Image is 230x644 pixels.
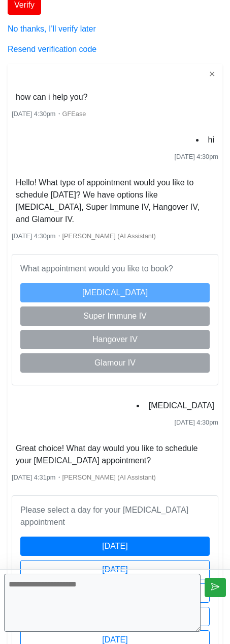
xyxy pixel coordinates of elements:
[174,153,218,160] span: [DATE] 4:30pm
[20,306,210,326] button: Super Immune IV
[8,45,96,53] a: Resend verification code
[20,537,210,556] button: [DATE]
[62,473,156,481] span: [PERSON_NAME] (AI Assistant)
[12,89,91,105] li: how can i help you?
[145,398,218,414] li: [MEDICAL_DATA]
[20,504,210,528] p: Please select a day for your [MEDICAL_DATA] appointment
[20,560,210,579] button: [DATE]
[12,175,218,228] li: Hello! What type of appointment would you like to schedule [DATE]? We have options like [MEDICAL_...
[12,110,86,118] small: ・
[12,440,218,469] li: Great choice! What day would you like to schedule your [MEDICAL_DATA] appointment?
[12,232,56,240] span: [DATE] 4:30pm
[8,24,96,33] a: No thanks, I'll verify later
[12,110,56,118] span: [DATE] 4:30pm
[20,330,210,349] button: Hangover IV
[206,68,218,81] button: ✕
[12,232,156,240] small: ・
[20,283,210,302] button: [MEDICAL_DATA]
[20,353,210,373] button: Glamour IV
[12,473,156,481] small: ・
[204,132,218,148] li: hi
[20,263,210,275] p: What appointment would you like to book?
[62,232,156,240] span: [PERSON_NAME] (AI Assistant)
[12,473,56,481] span: [DATE] 4:31pm
[62,110,86,118] span: GFEase
[174,418,218,426] span: [DATE] 4:30pm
